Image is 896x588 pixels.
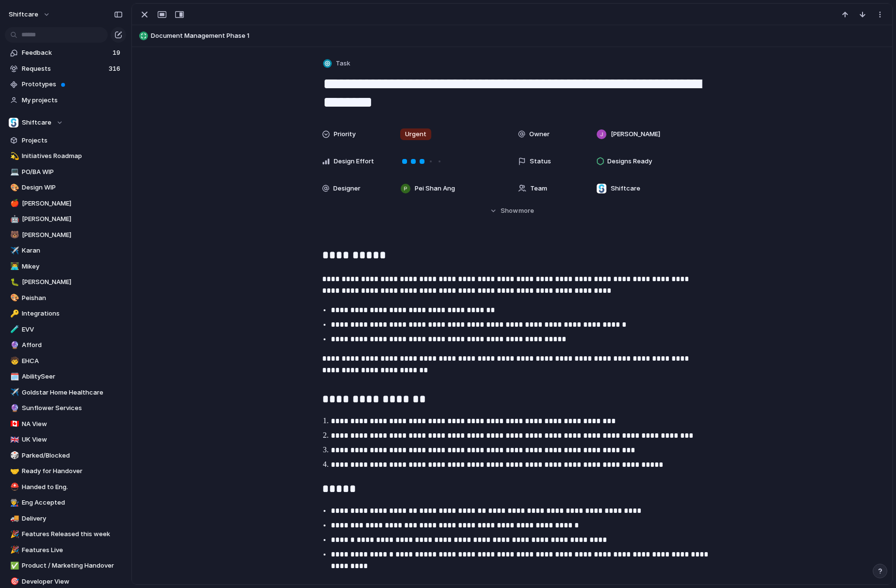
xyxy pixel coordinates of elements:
a: ✈️Goldstar Home Healthcare [5,385,126,400]
div: 🧒 [10,355,17,366]
div: 🤖[PERSON_NAME] [5,212,126,226]
span: Product / Marketing Handover [22,561,123,571]
span: Features Released this week [22,529,123,539]
a: 🧒EHCA [5,354,126,368]
button: 🎉 [9,529,18,539]
button: 🔑 [9,309,18,318]
div: 👨‍💻 [10,261,17,272]
a: 🗓️AbilitySeer [5,369,126,384]
div: 👨‍💻Mikey [5,259,126,274]
a: 👨‍🏭Eng Accepted [5,495,126,510]
span: Designer [333,184,360,193]
span: Handed to Eng. [22,482,123,492]
div: 🇬🇧UK View [5,432,126,447]
button: 🔮 [9,403,18,413]
span: Status [530,157,551,166]
span: Karan [22,246,123,255]
div: 🔑 [10,308,17,319]
button: ✅ [9,561,18,571]
span: Priority [334,129,356,139]
a: ✅Product / Marketing Handover [5,558,126,573]
a: 🎉Features Released this week [5,527,126,541]
span: Owner [529,129,550,139]
div: 🎉 [10,544,17,556]
span: [PERSON_NAME] [22,214,123,224]
a: 🔮Afford [5,338,126,352]
div: ✈️ [10,387,17,398]
button: 🎨 [9,293,18,303]
div: 🔮 [10,340,17,351]
div: ✈️ [10,245,17,256]
span: Afford [22,340,123,350]
span: UK View [22,435,123,445]
a: Projects [5,133,126,148]
span: Design Effort [334,157,374,166]
button: 🤝 [9,466,18,476]
a: 🎲Parked/Blocked [5,448,126,463]
span: Mikey [22,262,123,271]
a: 💫Initiatives Roadmap [5,149,126,163]
button: 🐻 [9,230,18,240]
div: 🐛 [10,277,17,288]
span: Parked/Blocked [22,451,123,461]
a: 🐻[PERSON_NAME] [5,228,126,242]
span: Shiftcare [611,184,640,193]
button: 🐛 [9,277,18,287]
span: Requests [22,64,106,74]
a: ⛑️Handed to Eng. [5,480,126,494]
a: 🔑Integrations [5,306,126,321]
a: Feedback19 [5,46,126,60]
span: Design WIP [22,183,123,192]
button: ✈️ [9,246,18,255]
span: EVV [22,325,123,334]
span: Delivery [22,514,123,524]
a: 🎨Design WIP [5,180,126,195]
span: Pei Shan Ang [415,184,455,193]
button: Task [321,57,353,71]
span: Urgent [405,129,426,139]
span: [PERSON_NAME] [22,199,123,208]
div: 🗓️ [10,371,17,382]
div: 🎯 [10,576,17,587]
button: 🗓️ [9,372,18,381]
span: Eng Accepted [22,498,123,508]
div: 👨‍🏭 [10,497,17,509]
a: 🎨Peishan [5,291,126,305]
span: Designs Ready [607,157,652,166]
button: 🎲 [9,451,18,461]
span: Prototypes [22,79,123,89]
button: 🧪 [9,325,18,334]
a: 🔮Sunflower Services [5,401,126,415]
span: Integrations [22,309,123,318]
div: ⛑️ [10,481,17,493]
div: 🤖 [10,214,17,225]
button: 🎯 [9,577,18,587]
span: PO/BA WIP [22,167,123,177]
a: My projects [5,93,126,108]
button: 🤖 [9,214,18,224]
a: 🚚Delivery [5,511,126,526]
button: Document Management Phase 1 [136,28,888,44]
span: Peishan [22,293,123,303]
div: 🐻 [10,229,17,240]
span: My projects [22,95,123,105]
button: 🎉 [9,545,18,555]
div: 🧪EVV [5,322,126,337]
span: Document Management Phase 1 [151,31,888,41]
a: 🍎[PERSON_NAME] [5,196,126,211]
div: 🇨🇦 [10,418,17,429]
div: 🎨 [10,182,17,193]
div: ✈️Karan [5,243,126,258]
a: 🎉Features Live [5,543,126,557]
span: shiftcare [9,10,38,19]
a: 💻PO/BA WIP [5,165,126,179]
span: Shiftcare [22,118,51,127]
span: 19 [113,48,122,58]
span: Initiatives Roadmap [22,151,123,161]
